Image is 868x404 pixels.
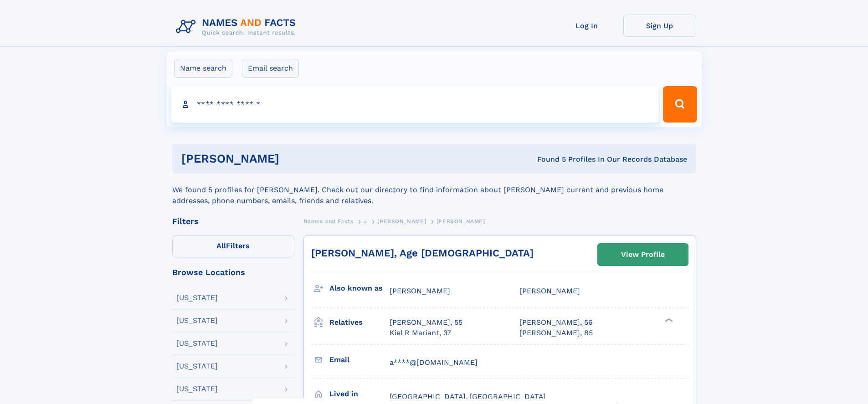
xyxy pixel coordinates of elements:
[172,235,294,257] label: Filters
[623,15,696,37] a: Sign Up
[329,281,390,296] h3: Also known as
[408,154,687,164] div: Found 5 Profiles In Our Records Database
[176,340,218,347] div: [US_STATE]
[172,174,696,206] div: We found 5 profiles for [PERSON_NAME]. Check out our directory to find information about [PERSON_...
[663,317,673,323] div: ❯
[364,218,367,225] span: J
[176,363,218,370] div: [US_STATE]
[519,317,593,327] a: [PERSON_NAME], 56
[663,86,697,123] button: Search Button
[377,215,426,227] a: [PERSON_NAME]
[172,15,303,39] img: Logo Names and Facts
[550,15,623,37] a: Log In
[519,286,580,295] span: [PERSON_NAME]
[329,315,390,330] h3: Relatives
[216,241,226,250] span: All
[176,317,218,324] div: [US_STATE]
[390,328,451,338] a: Kiel R Mariant, 37
[621,244,665,265] div: View Profile
[172,268,294,276] div: Browse Locations
[364,215,367,227] a: J
[171,86,659,123] input: search input
[390,286,450,295] span: [PERSON_NAME]
[174,59,232,78] label: Name search
[519,328,593,338] a: [PERSON_NAME], 85
[176,294,218,302] div: [US_STATE]
[172,217,294,225] div: Filters
[242,59,299,78] label: Email search
[311,247,534,259] a: [PERSON_NAME], Age [DEMOGRAPHIC_DATA]
[598,244,688,266] a: View Profile
[181,153,408,164] h1: [PERSON_NAME]
[377,218,426,225] span: [PERSON_NAME]
[329,352,390,368] h3: Email
[329,386,390,402] h3: Lived in
[176,385,218,393] div: [US_STATE]
[303,215,354,227] a: Names and Facts
[390,392,546,401] span: [GEOGRAPHIC_DATA], [GEOGRAPHIC_DATA]
[390,317,462,327] a: [PERSON_NAME], 55
[437,218,485,225] span: [PERSON_NAME]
